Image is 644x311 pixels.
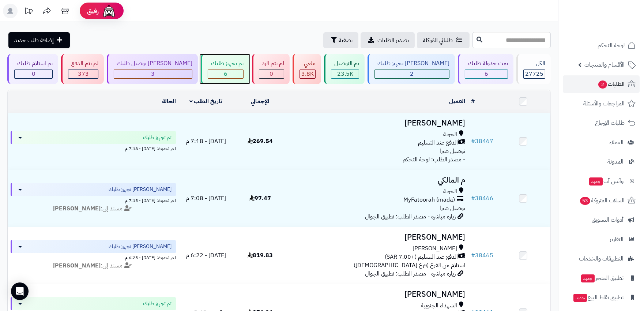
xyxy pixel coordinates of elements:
[563,172,640,190] a: وآتس آبجديد
[102,4,116,18] img: ai-face.png
[610,234,624,244] span: التقارير
[440,204,465,213] span: توصيل شبرا
[588,176,624,186] span: وآتس آب
[525,70,543,78] span: 27725
[583,98,625,109] span: المراجعات والأسئلة
[248,251,273,260] span: 819.83
[68,70,98,78] div: 373
[377,36,409,45] span: تصدير الطلبات
[290,233,465,241] h3: [PERSON_NAME]
[471,194,493,203] a: #38466
[15,70,52,78] div: 0
[11,282,29,300] div: Open Intercom Messenger
[523,59,545,68] div: الكل
[385,253,458,261] span: الدفع عند التسليم (+7.00 SAR)
[471,251,493,260] a: #38465
[417,32,470,48] a: طلباتي المُوكلة
[440,147,465,155] span: توصيل شبرا
[114,70,192,78] div: 3
[6,54,60,84] a: تم استلام طلبك 0
[563,231,640,248] a: التقارير
[443,130,457,139] span: الحوية
[14,59,53,68] div: تم استلام طلبك
[563,153,640,171] a: المدونة
[270,70,273,78] span: 0
[579,195,625,206] span: السلات المتروكة
[573,292,624,303] span: تطبيق نقاط البيع
[189,97,223,106] a: تاريخ الطلب
[595,118,625,128] span: طلبات الإرجاع
[471,251,475,260] span: #
[580,197,590,205] span: 53
[224,70,227,78] span: 6
[109,243,172,250] span: [PERSON_NAME] تجهيز طلبك
[361,32,415,48] a: تصدير الطلبات
[465,59,508,68] div: تمت جدولة طلبك
[186,137,226,146] span: [DATE] - 7:18 م
[563,250,640,267] a: التطبيقات والخدمات
[471,137,475,146] span: #
[563,269,640,287] a: تطبيق المتجرجديد
[248,137,273,146] span: 269.54
[186,194,226,203] span: [DATE] - 7:08 م
[8,32,70,48] a: إضافة طلب جديد
[471,97,475,106] a: #
[365,269,456,278] span: زيارة مباشرة - مصدر الطلب: تطبيق الجوال
[14,36,54,45] span: إضافة طلب جديد
[109,186,172,193] span: [PERSON_NAME] تجهيز طلبك
[563,75,640,93] a: الطلبات2
[53,204,101,213] strong: [PERSON_NAME]
[11,144,176,152] div: اخر تحديث: [DATE] - 7:18 م
[331,59,359,68] div: تم التوصيل
[563,211,640,229] a: أدوات التسويق
[259,70,284,78] div: 0
[471,194,475,203] span: #
[573,294,587,302] span: جديد
[423,36,453,45] span: طلباتي المُوكلة
[78,70,89,78] span: 373
[418,139,458,147] span: الدفع عند التسليم
[354,261,465,270] span: استلام من الفرع (فرع [DEMOGRAPHIC_DATA])
[337,70,353,78] span: 23.5K
[515,54,552,84] a: الكل27725
[584,60,625,70] span: الأقسام والمنتجات
[19,4,38,20] a: تحديثات المنصة
[563,95,640,112] a: المراجعات والأسئلة
[456,54,515,84] a: تمت جدولة طلبك 6
[485,70,488,78] span: 6
[105,54,199,84] a: [PERSON_NAME] توصيل طلبك 3
[594,20,637,36] img: logo-2.png
[580,273,624,283] span: تطبيق المتجر
[5,262,181,270] div: مسند إلى:
[11,196,176,204] div: اخر تحديث: [DATE] - 7:15 م
[32,70,35,78] span: 0
[563,114,640,132] a: طلبات الإرجاع
[598,40,625,50] span: لوحة التحكم
[403,196,455,204] span: MyFatoorah (mada)
[563,289,640,306] a: تطبيق نقاط البيعجديد
[11,253,176,261] div: اخر تحديث: [DATE] - 6:25 م
[186,251,226,260] span: [DATE] - 6:22 م
[609,137,624,147] span: العملاء
[581,274,595,282] span: جديد
[300,59,316,68] div: ملغي
[598,79,625,89] span: الطلبات
[410,70,414,78] span: 2
[87,7,99,15] span: رفيق
[114,59,192,68] div: [PERSON_NAME] توصيل طلبك
[208,70,243,78] div: 6
[199,54,250,84] a: تم تجهيز طلبك 6
[143,300,172,307] span: تم تجهيز طلبك
[375,70,449,78] div: 2
[598,80,607,89] span: 2
[421,301,457,310] span: الشهداء الجنوبية
[563,192,640,209] a: السلات المتروكة53
[151,70,155,78] span: 3
[162,97,176,106] a: الحالة
[339,36,353,45] span: تصفية
[563,37,640,54] a: لوحة التحكم
[53,261,101,270] strong: [PERSON_NAME]
[290,290,465,299] h3: [PERSON_NAME]
[291,54,323,84] a: ملغي 3.8K
[449,97,465,106] a: العميل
